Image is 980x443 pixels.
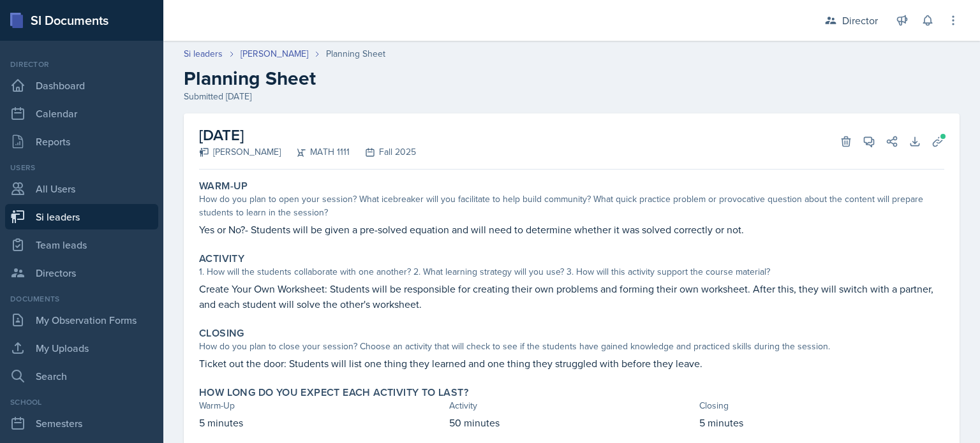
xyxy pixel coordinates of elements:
[199,222,944,237] p: Yes or No?- Students will be given a pre-solved equation and will need to determine whether it wa...
[5,232,158,258] a: Team leads
[5,335,158,361] a: My Uploads
[241,47,308,61] a: [PERSON_NAME]
[199,124,416,147] h2: [DATE]
[5,129,158,154] a: Reports
[5,293,158,305] div: Documents
[199,340,944,353] div: How do you plan to close your session? Choose an activity that will check to see if the students ...
[281,145,350,159] div: MATH 1111
[842,13,878,28] div: Director
[449,399,694,412] div: Activity
[699,415,944,430] p: 5 minutes
[199,356,944,371] p: Ticket out the door: Students will list one thing they learned and one thing they struggled with ...
[699,399,944,412] div: Closing
[326,47,385,61] div: Planning Sheet
[199,281,944,312] p: Create Your Own Worksheet: Students will be responsible for creating their own problems and formi...
[199,145,281,159] div: [PERSON_NAME]
[5,101,158,126] a: Calendar
[199,180,248,192] label: Warm-Up
[5,410,158,436] a: Semesters
[199,386,468,399] label: How long do you expect each activity to last?
[5,59,158,70] div: Director
[5,162,158,173] div: Users
[199,265,944,279] div: 1. How will the students collaborate with one another? 2. What learning strategy will you use? 3....
[199,415,444,430] p: 5 minutes
[449,415,694,430] p: 50 minutes
[184,67,960,90] h2: Planning Sheet
[199,192,944,219] div: How do you plan to open your session? What icebreaker will you facilitate to help build community...
[5,260,158,286] a: Directors
[5,204,158,229] a: Si leaders
[199,327,244,340] label: Closing
[350,145,416,159] div: Fall 2025
[5,363,158,389] a: Search
[184,47,223,61] a: Si leaders
[5,307,158,333] a: My Observation Forms
[5,396,158,408] div: School
[5,176,158,201] a: All Users
[5,73,158,98] a: Dashboard
[199,252,244,265] label: Activity
[199,399,444,412] div: Warm-Up
[184,90,960,103] div: Submitted [DATE]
